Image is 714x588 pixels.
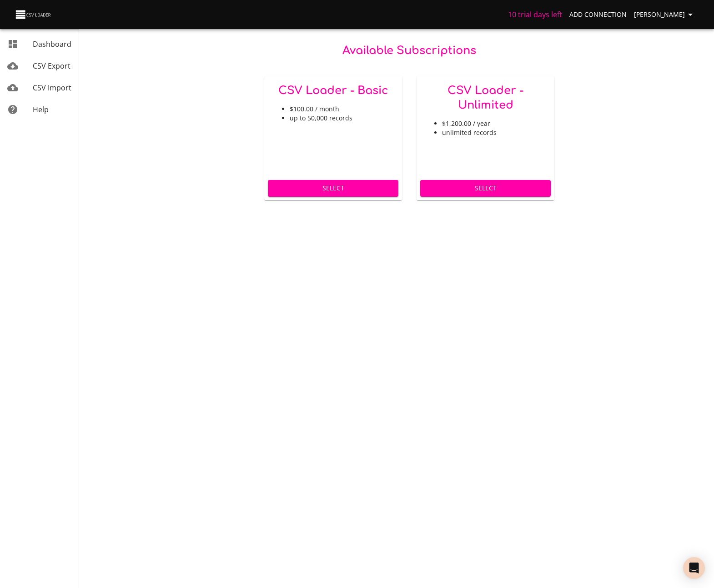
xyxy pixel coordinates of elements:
[272,84,395,98] h5: CSV Loader - Basic
[33,105,49,115] span: Help
[33,83,71,93] span: CSV Import
[634,9,696,20] span: [PERSON_NAME]
[33,39,71,49] span: Dashboard
[264,44,554,58] h5: Available Subscriptions
[683,557,705,579] div: Open Intercom Messenger
[427,183,543,194] span: Select
[508,8,562,21] h6: 10 trial days left
[33,61,70,71] span: CSV Export
[268,180,398,197] button: Select
[630,6,699,23] button: [PERSON_NAME]
[290,114,395,123] li: up to 50,000 records
[442,119,547,128] li: $1,200.00 / year
[569,9,627,20] span: Add Connection
[290,105,395,114] li: $100.00 / month
[275,183,391,194] span: Select
[420,180,551,197] button: Select
[424,84,547,113] h5: CSV Loader - Unlimited
[15,8,53,21] img: CSV Loader
[566,6,630,23] a: Add Connection
[442,128,547,137] li: unlimited records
